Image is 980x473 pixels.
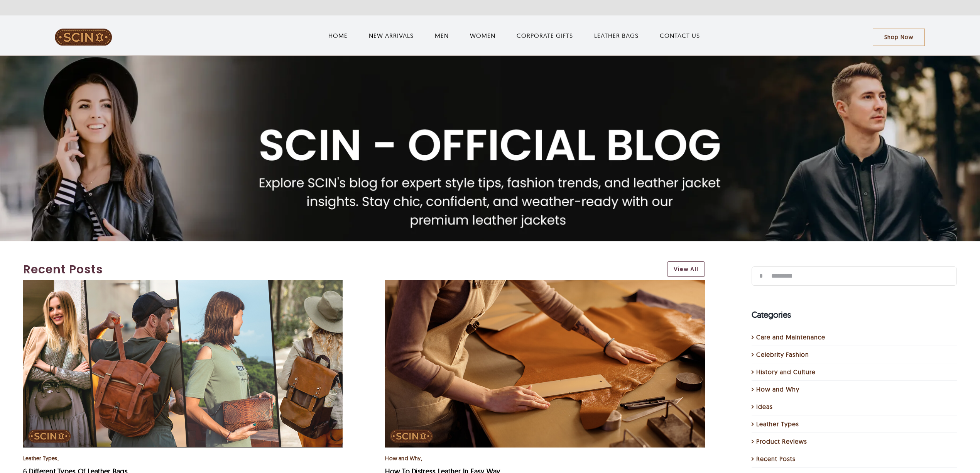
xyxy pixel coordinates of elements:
[756,419,953,429] a: Leather Types
[756,367,953,376] a: History and Culture
[756,332,953,342] a: Care and Maintenance
[873,29,925,46] a: Shop Now
[369,31,414,40] a: NEW ARRIVALS
[54,27,112,35] a: LeatherSCIN
[385,455,421,462] a: How and Why
[470,31,495,40] a: WOMEN
[667,261,705,277] a: View All
[23,261,659,278] a: Recent Posts
[385,280,705,448] img: How To Distress Leather In Easy Way
[328,31,348,40] a: HOME
[23,455,57,462] a: Leather Types
[594,31,639,40] a: LEATHER BAGS
[756,454,953,463] a: Recent Posts
[23,280,343,448] img: 6 Different Types Of Leather Bags
[756,402,953,411] a: Ideas
[385,281,705,288] a: How To Distress Leather In Easy Way
[756,437,953,446] a: Product Reviews
[23,454,343,463] div: ,
[54,28,112,46] img: LeatherSCIN
[752,309,957,321] h4: Categories
[435,31,449,40] a: MEN
[884,34,913,41] span: Shop Now
[756,385,953,394] a: How and Why
[23,281,343,288] a: 6 Different Types Of Leather Bags
[756,350,953,359] a: Celebrity Fashion
[385,454,705,463] div: ,
[660,31,700,40] a: CONTACT US
[752,266,771,286] input: Search
[752,266,957,286] input: Search...
[517,31,573,40] a: CORPORATE GIFTS
[155,23,873,48] nav: Main Menu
